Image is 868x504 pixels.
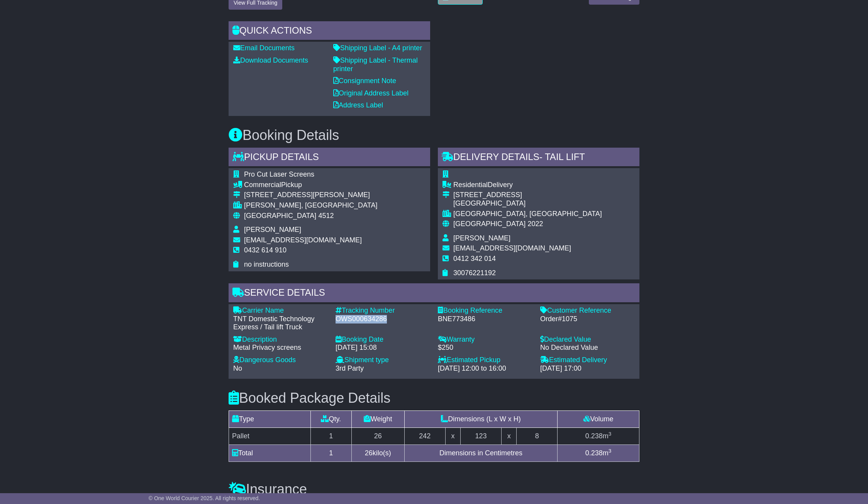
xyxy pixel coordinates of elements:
td: Dimensions in Centimetres [404,444,557,461]
div: Description [233,335,328,344]
div: Pickup Details [229,148,430,169]
h3: Insurance [229,482,639,497]
td: Qty. [310,410,351,427]
div: [GEOGRAPHIC_DATA], [GEOGRAPHIC_DATA] [453,210,602,218]
div: [STREET_ADDRESS] [453,191,602,199]
span: [GEOGRAPHIC_DATA] [453,220,526,228]
td: Type [229,410,311,427]
div: Warranty [438,335,532,344]
span: Pro Cut Laser Screens [244,170,314,178]
div: [DATE] 17:00 [540,364,635,373]
td: 1 [310,444,351,461]
div: Order#1075 [540,315,635,324]
div: Tracking Number [336,306,430,315]
span: 2022 [527,220,543,228]
div: [GEOGRAPHIC_DATA] [453,199,602,208]
div: Delivery [453,181,602,189]
a: Address Label [333,101,383,109]
span: No [233,364,242,372]
div: [STREET_ADDRESS][PERSON_NAME] [244,191,377,199]
span: 3rd Party [336,364,364,372]
td: m [558,427,639,444]
td: Pallet [229,427,311,444]
span: 0412 342 014 [453,255,496,262]
div: Estimated Delivery [540,356,635,364]
span: 26 [365,449,373,457]
td: m [558,444,639,461]
sup: 3 [609,431,612,437]
div: Estimated Pickup [438,356,532,364]
div: [DATE] 15:08 [336,344,430,352]
span: - Tail Lift [539,152,585,162]
span: Residential [453,181,488,189]
div: Delivery Details [438,148,639,169]
span: [GEOGRAPHIC_DATA] [244,212,316,220]
td: 8 [517,427,558,444]
div: Carrier Name [233,306,328,315]
span: no instructions [244,261,289,268]
div: Declared Value [540,335,635,344]
td: Volume [558,410,639,427]
div: $250 [438,344,532,352]
span: [PERSON_NAME] [453,234,510,242]
td: kilo(s) [351,444,404,461]
a: Email Documents [233,44,295,52]
td: 26 [351,427,404,444]
td: 1 [310,427,351,444]
div: Dangerous Goods [233,356,328,364]
td: Dimensions (L x W x H) [404,410,557,427]
a: Shipping Label - Thermal printer [333,56,418,73]
div: BNE773486 [438,315,532,324]
div: Shipment type [336,356,430,364]
td: Total [229,444,311,461]
span: © One World Courier 2025. All rights reserved. [149,495,260,501]
span: [PERSON_NAME] [244,226,301,233]
a: Original Address Label [333,89,409,97]
div: Booking Date [336,335,430,344]
a: Consignment Note [333,77,396,85]
div: TNT Domestic Technology Express / Tail lift Truck [233,315,328,332]
div: Service Details [229,283,639,304]
span: 4512 [318,212,334,220]
td: 123 [461,427,502,444]
div: Metal Privacy screens [233,344,328,352]
div: No Declared Value [540,344,635,352]
div: OWS000634286 [336,315,430,324]
div: Quick Actions [229,21,430,42]
div: [PERSON_NAME], [GEOGRAPHIC_DATA] [244,201,377,210]
span: [EMAIL_ADDRESS][DOMAIN_NAME] [244,236,362,244]
span: 0.238 [585,432,603,440]
span: 0.238 [585,449,603,457]
div: Booking Reference [438,306,532,315]
td: Weight [351,410,404,427]
a: Shipping Label - A4 printer [333,44,422,52]
div: [DATE] 12:00 to 16:00 [438,364,532,373]
span: [EMAIL_ADDRESS][DOMAIN_NAME] [453,244,571,252]
div: Customer Reference [540,306,635,315]
a: Download Documents [233,56,308,64]
span: Commercial [244,181,281,189]
div: Pickup [244,181,377,189]
sup: 3 [609,448,612,454]
h3: Booked Package Details [229,390,639,406]
td: x [445,427,460,444]
span: 30076221192 [453,269,496,277]
span: 0432 614 910 [244,246,287,254]
td: 242 [404,427,445,444]
h3: Booking Details [229,128,639,143]
td: x [501,427,516,444]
